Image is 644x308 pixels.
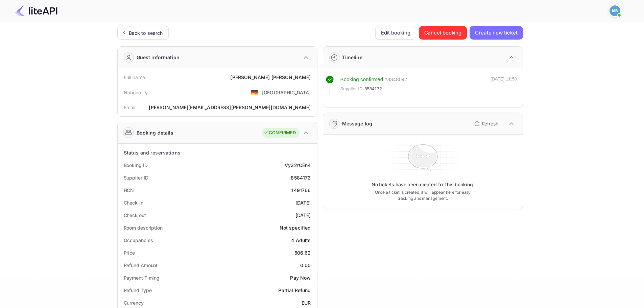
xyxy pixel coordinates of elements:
[124,224,163,231] div: Room description
[124,162,148,169] div: Booking ID
[285,162,311,169] div: Vy32rCEn4
[342,120,373,127] div: Message log
[300,262,311,269] div: 0.00
[340,76,383,84] div: Booking confirmed
[124,249,135,256] div: Price
[262,89,311,96] div: [GEOGRAPHIC_DATA]
[419,26,467,40] button: Cancel booking
[124,174,148,181] div: Supplier ID
[124,89,148,96] div: Nationality
[124,212,146,219] div: Check out
[124,199,143,206] div: Check-in
[291,237,311,244] div: 4 Adults
[124,187,134,194] div: HCN
[290,274,311,281] div: Pay Now
[124,104,136,111] div: Email
[294,249,311,256] div: 506.62
[124,262,158,269] div: Refund Amount
[342,54,362,61] div: Timeline
[340,86,364,92] span: Supplier ID:
[295,199,311,206] div: [DATE]
[470,26,523,40] button: Create new ticket
[491,76,517,95] div: [DATE] 11:50
[15,5,57,16] img: LiteAPI Logo
[384,76,407,84] div: # 3848047
[129,29,163,37] div: Back to search
[251,86,259,98] span: United States
[124,287,152,294] div: Refund Type
[280,224,311,231] div: Not specified
[149,104,311,111] div: [PERSON_NAME][EMAIL_ADDRESS][PERSON_NAME][DOMAIN_NAME]
[482,120,498,127] p: Refresh
[124,237,153,244] div: Occupancies
[278,287,311,294] div: Partial Refund
[295,212,311,219] div: [DATE]
[264,129,296,136] div: CONFIRMED
[124,299,144,306] div: Currency
[291,187,311,194] div: 1491766
[124,149,181,156] div: Status and reservations
[124,74,145,81] div: Full name
[375,26,416,40] button: Edit booking
[291,174,311,181] div: 8584172
[137,54,180,61] div: Guest information
[610,5,620,16] img: Mohcine Belkhir
[369,189,476,202] p: Once a ticket is created, it will appear here for easy tracking and management.
[137,129,173,136] div: Booking details
[364,86,382,92] span: 8584172
[302,299,311,306] div: EUR
[124,274,160,281] div: Payment Timing
[372,181,474,188] p: No tickets have been created for this booking.
[470,118,501,129] button: Refresh
[230,74,311,81] div: [PERSON_NAME] [PERSON_NAME]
